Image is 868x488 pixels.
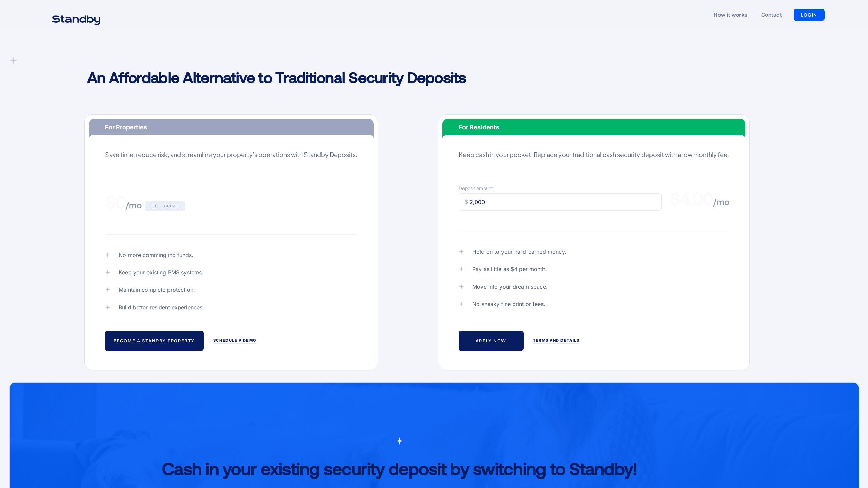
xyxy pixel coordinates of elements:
[476,338,506,344] div: Apply Now
[472,265,547,274] div: Pay as little as $4 per month.
[472,248,566,257] div: Hold on to your hard-earned money.
[794,9,825,21] a: LOGIN
[119,303,204,312] div: Build better resident experiences.
[87,67,466,87] h1: An Affordable Alternative to Traditional Security Deposits
[105,331,204,351] a: Become a Standby Property
[162,456,637,481] h3: Cash in your existing security deposit by switching to Standby!
[459,185,661,192] div: Deposit amount
[472,283,548,291] div: Move into your dream space.
[87,57,151,63] div: STANDBY DEPOSITS PRICING
[105,191,126,212] span: $0
[472,300,545,309] div: No sneaky fine print or fees.
[213,338,257,344] a: Schedule a Demo
[459,331,524,351] a: Apply Now
[105,123,147,132] div: For Properties
[43,11,109,19] a: home
[670,186,729,211] div: /mo
[533,338,579,343] div: Terms and Details
[105,189,142,214] div: /mo
[470,198,485,206] div: 2,000
[213,338,257,343] div: Schedule a Demo
[533,338,579,344] a: Terms and Details
[105,150,357,159] p: Save time, reduce risk, and streamline your property’s operations with Standby Deposits.
[119,286,195,294] div: Maintain complete protection.
[119,251,193,260] div: No more commingling funds.
[119,268,203,277] div: Keep your existing PMS systems.
[459,150,729,159] p: Keep cash in your pocket. Replace your traditional cash security deposit with a low monthly fee.
[670,188,713,208] span: $4.00
[114,338,195,344] div: Become a Standby Property
[150,203,181,209] div: Free Forever
[459,123,499,132] div: For Residents
[465,198,468,206] div: $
